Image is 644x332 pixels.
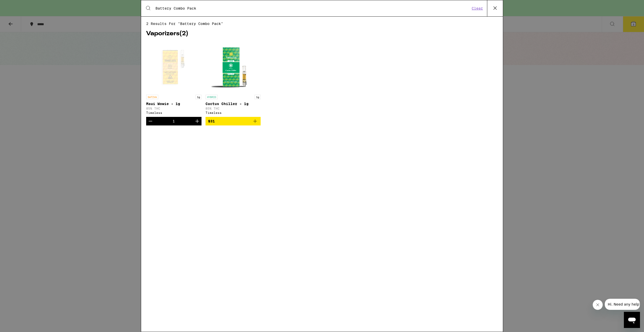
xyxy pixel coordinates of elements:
p: 85% THC [206,107,261,110]
a: Open page for Maui Wowie - 1g from Timeless [146,42,202,117]
p: Cactus Chiller - 1g [206,102,261,106]
div: Timeless [146,111,202,114]
a: Open page for Cactus Chiller - 1g from Timeless [206,42,261,117]
button: Clear [470,6,485,11]
p: HYBRID [206,95,218,99]
button: Decrement [146,117,155,125]
iframe: Close message [593,300,603,310]
p: Maui Wowie - 1g [146,102,202,106]
img: Timeless - Cactus Chiller - 1g [208,42,258,92]
button: Add to bag [206,117,261,125]
div: 1 [173,119,175,123]
iframe: Message from company [605,299,640,310]
h2: Vaporizers ( 2 ) [146,31,498,37]
p: 1g [195,95,202,99]
input: Search for products & categories [155,6,470,11]
iframe: Button to launch messaging window [624,312,640,328]
div: Timeless [206,111,261,114]
button: Increment [193,117,202,125]
span: 2 results for "Battery Combo Pack" [146,22,498,26]
p: SATIVA [146,95,158,99]
span: $31 [208,119,215,123]
p: 85% THC [146,107,202,110]
span: Hi. Need any help? [3,4,36,8]
p: 1g [255,95,261,99]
